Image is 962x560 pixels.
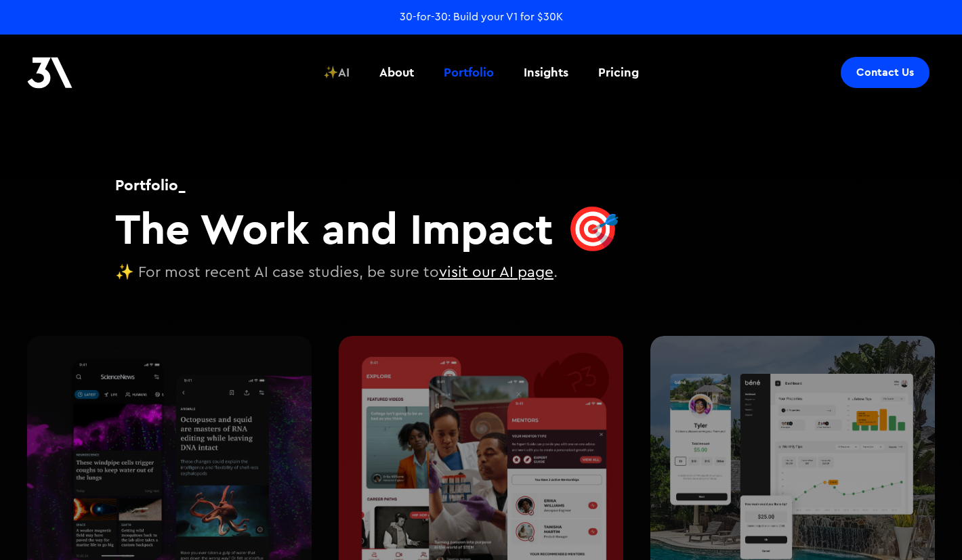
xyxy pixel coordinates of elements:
div: ✨AI [323,64,350,81]
h1: Portfolio_ [115,174,620,196]
h2: The Work and Impact 🎯 [115,202,620,255]
div: Contact Us [856,66,914,79]
a: Portfolio [436,47,502,98]
a: Insights [516,47,577,98]
div: Portfolio [444,64,494,81]
a: Contact Us [841,57,929,88]
div: Insights [524,64,568,81]
a: About [371,47,422,98]
a: Pricing [590,47,647,98]
a: visit our AI page [439,265,553,280]
a: ✨AI [315,47,358,98]
p: ✨ For most recent AI case studies, be sure to . [115,261,620,284]
div: Pricing [598,64,639,81]
div: About [379,64,414,81]
a: 30-for-30: Build your V1 for $30K [400,9,563,24]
